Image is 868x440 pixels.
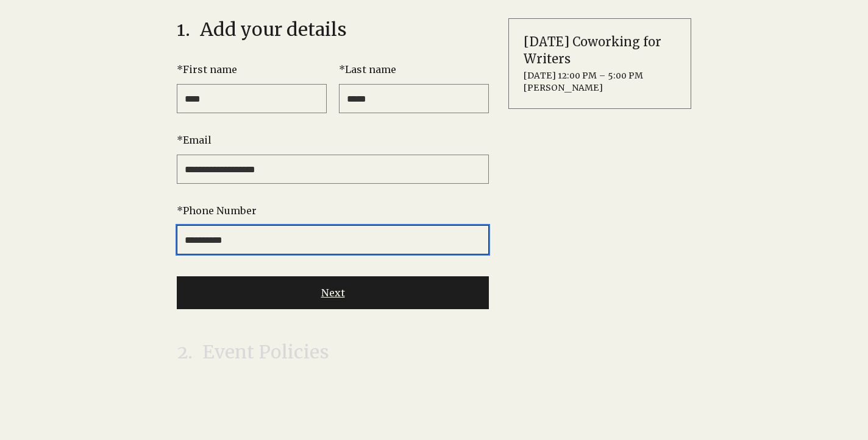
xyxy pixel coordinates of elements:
span: [PERSON_NAME] [524,82,676,94]
label: Last name [339,62,489,77]
span: 2. [177,341,193,363]
span: [DATE] 12:00 PM – 5:00 PM [524,70,676,82]
label: Email [177,133,489,147]
label: First name [177,62,327,77]
h1: Event Policies [177,341,329,363]
label: Phone Number [177,203,489,218]
h2: [DATE] Coworking for Writers [524,33,676,68]
h1: Add your details [177,18,347,40]
button: Next [177,276,489,309]
span: 1. [177,18,190,40]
